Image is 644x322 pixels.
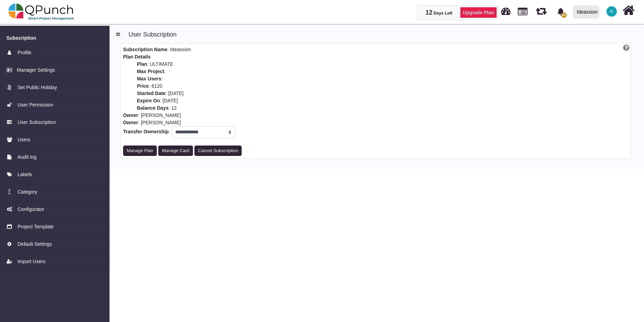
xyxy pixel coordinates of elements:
[17,66,55,74] span: Manager Settings
[123,146,157,156] button: Manage Plan
[123,129,169,134] b: Transfer Ownership
[536,3,547,15] span: Iteration
[17,241,52,248] span: Default Settings
[137,61,147,67] b: Plan
[17,49,31,56] span: Profile
[518,5,528,15] span: Projects
[425,9,432,16] span: 12
[113,29,639,38] h5: User Subscription
[557,8,564,15] svg: bell fill
[434,11,452,16] span: Days Left
[118,46,376,156] div: : Ideassion
[561,13,567,18] span: 20
[17,206,44,213] span: Configurator
[137,69,164,74] b: Max Project
[577,6,598,18] div: Ideassion
[602,0,621,23] a: K
[501,4,510,15] span: Dashboard
[137,105,169,111] b: Balance Days
[137,98,160,103] b: Expire On
[17,188,37,196] span: Category
[123,120,181,125] span: : [PERSON_NAME]
[17,136,30,143] span: Users
[158,146,193,156] button: Manage Card
[622,4,635,17] i: Home
[123,54,151,60] b: Plan Details
[610,9,613,14] span: K
[17,171,32,178] span: Labels
[7,35,37,41] h6: Subscription
[137,76,161,81] b: Max Users
[17,154,36,161] span: Audit log
[123,61,371,112] div: : ULTIMATE : : : 6120 : [DATE] : [DATE] : 12
[123,128,170,135] label: :
[570,0,602,23] a: Ideassion
[606,6,617,17] span: Karthik
[123,120,138,125] b: Owner
[194,146,242,156] button: Cancel Subscription
[8,1,74,22] img: qpunch-sp.fa6292f.png
[123,112,138,118] b: Owner
[622,42,631,53] a: Help
[17,223,54,230] span: Project Template
[555,5,567,18] div: Notification
[17,119,56,126] span: User Subscription
[137,83,149,89] b: Price
[553,0,570,22] a: bell fill20
[123,112,181,118] span: : [PERSON_NAME]
[17,84,57,91] span: Set Public Holiday
[17,258,45,265] span: Import Users
[460,7,497,18] a: Upgrade Plan
[137,91,166,96] b: Started Date
[123,47,168,52] b: Subscription Name
[17,101,53,109] span: User Permission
